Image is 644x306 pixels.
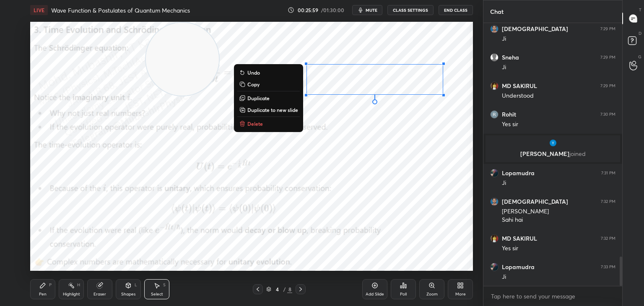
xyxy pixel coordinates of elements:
[601,236,615,241] div: 7:32 PM
[502,63,615,72] div: Ji
[490,169,499,177] img: ac7fa03d3ffa4a81aebaf1466f05faf2.jpg
[483,0,510,23] p: Chat
[93,292,106,296] div: Eraser
[237,93,300,103] button: Duplicate
[490,82,499,90] img: AEdFTp4niEF0jpRGbli7zJ19e047ZNbcoXHmJFNHwTTJ=s96-c
[247,69,260,76] p: Undo
[569,150,586,158] span: joined
[502,111,516,118] h6: Rohit
[352,5,382,15] button: mute
[237,79,300,89] button: Copy
[502,216,615,224] div: Sahi hai
[502,92,615,100] div: Understood
[491,150,615,157] p: [PERSON_NAME]
[151,292,163,296] div: Select
[237,119,300,129] button: Delete
[502,179,615,187] div: Ji
[455,292,466,296] div: More
[247,95,270,101] p: Duplicate
[549,139,557,147] img: 3
[247,120,263,127] p: Delete
[63,292,80,296] div: Highlight
[639,30,641,36] p: D
[490,53,499,62] img: default.png
[51,6,190,14] h4: Wave Function & Postulates of Quantum Mechanics
[601,265,615,270] div: 7:33 PM
[502,273,615,281] div: Ji
[601,171,615,176] div: 7:31 PM
[287,285,292,293] div: 8
[502,54,519,61] h6: Sneha
[502,244,615,253] div: Yes sir
[366,292,384,296] div: Add Slide
[600,112,615,117] div: 7:30 PM
[502,207,615,216] div: [PERSON_NAME]
[237,105,300,115] button: Duplicate to new slide
[426,292,438,296] div: Zoom
[400,292,407,296] div: Poll
[490,263,499,271] img: ac7fa03d3ffa4a81aebaf1466f05faf2.jpg
[490,234,499,243] img: AEdFTp4niEF0jpRGbli7zJ19e047ZNbcoXHmJFNHwTTJ=s96-c
[638,54,641,60] p: G
[483,23,622,286] div: grid
[502,120,615,129] div: Yes sir
[49,283,52,287] div: P
[439,5,473,15] button: End Class
[502,235,537,242] h6: MD SAKIRUL
[502,169,535,177] h6: Lopamudra
[502,198,568,205] h6: [DEMOGRAPHIC_DATA]
[247,106,298,113] p: Duplicate to new slide
[502,82,537,90] h6: MD SAKIRUL
[600,83,615,88] div: 7:29 PM
[600,55,615,60] div: 7:29 PM
[600,26,615,31] div: 7:29 PM
[490,110,499,119] img: 4ecf37ae3b8b4fa89074555df213ebe7.58088636_3
[601,199,615,204] div: 7:32 PM
[77,283,80,287] div: H
[135,283,137,287] div: L
[237,67,300,78] button: Undo
[502,35,615,43] div: Ji
[490,197,499,206] img: bce9f358cb4445198c2bf627b71323d4.jpg
[283,287,286,292] div: /
[502,263,535,271] h6: Lopamudra
[490,25,499,33] img: bce9f358cb4445198c2bf627b71323d4.jpg
[247,81,260,88] p: Copy
[366,7,377,13] span: mute
[639,7,641,13] p: T
[387,5,434,15] button: CLASS SETTINGS
[163,283,166,287] div: S
[39,292,47,296] div: Pen
[502,25,568,33] h6: [DEMOGRAPHIC_DATA]
[30,5,48,15] div: LIVE
[273,287,281,292] div: 4
[121,292,135,296] div: Shapes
